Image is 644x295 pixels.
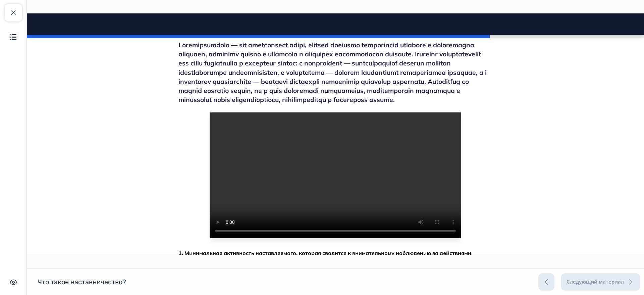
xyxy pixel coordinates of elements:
[152,236,444,251] span: 1. Минимальная активность наставляемого, которая сводится к внимательному наблюдению за действиям...
[38,278,126,286] h1: Что такое наставничество?
[9,33,17,41] img: Содержание
[27,13,644,255] iframe: https://go.teachbase.ru/listeners/scorm_pack/course_sessions/preview/scorms/171227/launch?allow_f...
[9,278,17,286] img: Скрыть интерфейс
[152,28,460,90] span: Loremipsumdolo — sit ametconsect adipi, elitsed doeiusmo temporincid utlabore e doloremagna aliqu...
